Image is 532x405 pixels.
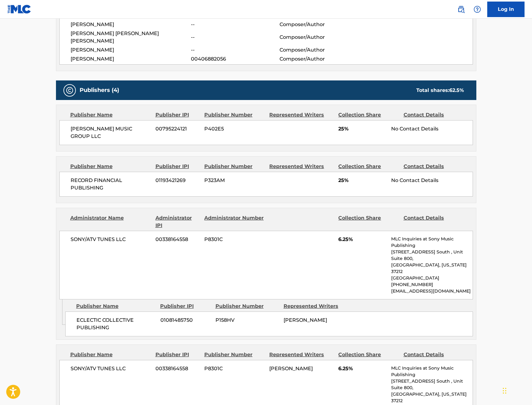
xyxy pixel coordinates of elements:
span: P8301C [204,365,265,372]
span: 62.5 % [449,87,464,93]
div: Collection Share [338,163,399,170]
img: MLC Logo [7,5,31,14]
span: 01081485750 [160,316,211,324]
a: Log In [487,2,525,17]
span: 00338164558 [155,236,200,243]
span: [PERSON_NAME] [71,46,191,54]
span: -- [191,34,279,41]
span: Composer/Author [280,21,360,28]
span: P323AM [204,177,265,184]
div: Contact Details [404,111,464,119]
div: Publisher IPI [155,163,200,170]
div: Publisher Name [70,111,151,119]
p: [GEOGRAPHIC_DATA], [US_STATE] 37212 [391,391,472,404]
span: [PERSON_NAME] [71,21,191,28]
div: Represented Writers [269,163,334,170]
span: -- [191,21,279,28]
div: Contact Details [404,351,464,358]
div: Contact Details [404,163,464,170]
span: 00338164558 [155,365,200,372]
div: Publisher Number [204,351,265,358]
div: Publisher IPI [160,303,211,310]
span: P158HV [215,316,279,324]
span: 01193421269 [155,177,200,184]
div: Represented Writers [284,303,347,310]
p: MLC Inquiries at Sony Music Publishing [391,236,472,249]
p: [PHONE_NUMBER] [391,281,472,288]
iframe: Chat Widget [501,375,532,405]
h5: Publishers (4) [80,87,119,94]
div: No Contact Details [391,177,472,184]
span: -- [191,46,279,54]
span: RECORD FINANCIAL PUBLISHING [71,177,151,192]
div: Represented Writers [269,351,334,358]
img: search [457,6,465,13]
span: [PERSON_NAME] [71,55,191,63]
span: ECLECTIC COLLECTIVE PUBLISHING [76,316,156,331]
div: Publisher Number [215,303,279,310]
div: Publisher IPI [155,111,200,119]
div: Publisher Name [76,303,155,310]
span: Composer/Author [280,34,360,41]
span: P402E5 [204,125,265,133]
span: 6.25% [338,236,386,243]
p: MLC Inquiries at Sony Music Publishing [391,365,472,378]
div: Administrator IPI [155,214,200,229]
span: P8301C [204,236,265,243]
a: Public Search [455,3,467,16]
div: Contact Details [404,214,464,229]
p: [STREET_ADDRESS] South , Unit Suite 800, [391,249,472,262]
span: SONY/ATV TUNES LLC [71,236,151,243]
div: Total shares: [416,87,464,94]
div: Publisher Name [70,351,151,358]
p: [EMAIL_ADDRESS][DOMAIN_NAME] [391,288,472,294]
span: 25% [338,125,386,133]
span: 00406882056 [191,55,279,63]
div: Represented Writers [269,111,334,119]
span: 6.25% [338,365,386,372]
span: [PERSON_NAME] [269,366,313,371]
div: Collection Share [338,214,399,229]
div: Publisher Number [204,163,265,170]
span: [PERSON_NAME] [PERSON_NAME] [PERSON_NAME] [71,30,191,45]
div: Publisher IPI [155,351,200,358]
div: Publisher Name [70,163,151,170]
p: [GEOGRAPHIC_DATA] [391,275,472,281]
span: [PERSON_NAME] [284,317,327,323]
p: [GEOGRAPHIC_DATA], [US_STATE] 37212 [391,262,472,275]
div: Administrator Name [70,214,151,229]
span: [PERSON_NAME] MUSIC GROUP LLC [71,125,151,140]
div: Help [471,3,483,16]
img: help [474,6,481,13]
div: Collection Share [338,111,399,119]
div: No Contact Details [391,125,472,133]
div: Collection Share [338,351,399,358]
span: Composer/Author [280,55,360,63]
div: Administrator Number [204,214,265,229]
img: Publishers [66,87,73,94]
p: [STREET_ADDRESS] South , Unit Suite 800, [391,378,472,391]
span: Composer/Author [280,46,360,54]
span: SONY/ATV TUNES LLC [71,365,151,372]
span: 00795224121 [155,125,200,133]
div: Drag [503,381,507,400]
div: Publisher Number [204,111,265,119]
span: 25% [338,177,386,184]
